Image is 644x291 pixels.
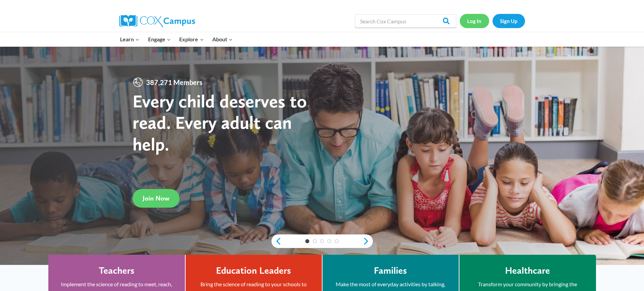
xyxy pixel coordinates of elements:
h4: Healthcare [505,265,550,276]
h4: Teachers [99,265,135,276]
h4: Families [374,265,407,276]
input: Search Cox Campus [355,14,456,28]
span: Join Now [143,194,169,202]
button: Child menu of About [208,32,237,46]
nav: Secondary Navigation [460,14,525,28]
a: Join Now [133,189,180,208]
img: Cox Campus [119,15,195,27]
span: 387,271 Members [143,77,205,88]
a: 5 [335,239,339,243]
a: 1 [305,239,309,243]
h4: Education Leaders [216,265,291,276]
button: Child menu of Explore [175,32,208,46]
strong: Every child deserves to read. Every adult can help. [133,90,307,155]
a: Log In [460,14,489,28]
a: 2 [313,239,317,243]
a: 3 [320,239,324,243]
a: next [363,237,373,245]
nav: Primary Navigation [116,32,237,46]
a: previous [271,237,282,245]
button: Child menu of Learn [116,32,144,46]
div: content slider buttons [271,234,373,248]
button: Child menu of Engage [144,32,175,46]
a: 4 [327,239,331,243]
a: Sign Up [493,14,525,28]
